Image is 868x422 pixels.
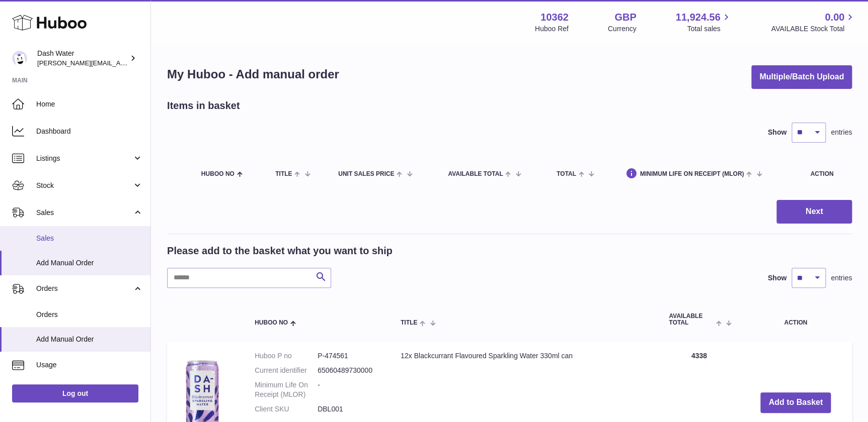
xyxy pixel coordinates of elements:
[771,24,856,34] span: AVAILABLE Stock Total
[675,11,720,24] span: 11,924.56
[167,66,339,82] h1: My Huboo - Add manual order
[36,127,143,136] span: Dashboard
[36,154,132,163] span: Listings
[614,11,636,24] strong: GBP
[810,171,842,177] div: Action
[401,320,417,326] span: Title
[167,99,240,113] h2: Items in basket
[255,404,318,414] dt: Client SKU
[831,273,852,283] span: entries
[12,51,27,66] img: james@dash-water.com
[768,273,786,283] label: Show
[751,65,852,89] button: Multiple/Batch Upload
[255,320,288,326] span: Huboo no
[318,366,380,375] dd: 65060489730000
[535,24,569,34] div: Huboo Ref
[36,258,143,268] span: Add Manual Order
[36,208,132,218] span: Sales
[338,171,394,177] span: Unit Sales Price
[37,59,202,67] span: [PERSON_NAME][EMAIL_ADDRESS][DOMAIN_NAME]
[318,404,380,414] dd: DBL001
[540,11,569,24] strong: 10362
[36,335,143,344] span: Add Manual Order
[318,380,380,399] dd: -
[831,128,852,137] span: entries
[557,171,576,177] span: Total
[760,392,831,413] button: Add to Basket
[776,200,852,224] button: Next
[36,234,143,243] span: Sales
[275,171,292,177] span: Title
[255,366,318,375] dt: Current identifier
[771,11,856,34] a: 0.00 AVAILABLE Stock Total
[255,380,318,399] dt: Minimum Life On Receipt (MLOR)
[825,11,844,24] span: 0.00
[669,313,714,326] span: AVAILABLE Total
[608,24,637,34] div: Currency
[201,171,234,177] span: Huboo no
[768,128,786,137] label: Show
[318,351,380,361] dd: P-474561
[36,284,132,293] span: Orders
[12,384,138,402] a: Log out
[448,171,503,177] span: AVAILABLE Total
[37,49,128,68] div: Dash Water
[640,171,744,177] span: Minimum Life On Receipt (MLOR)
[255,351,318,361] dt: Huboo P no
[36,360,143,370] span: Usage
[675,11,732,34] a: 11,924.56 Total sales
[687,24,732,34] span: Total sales
[36,99,143,109] span: Home
[36,181,132,190] span: Stock
[739,303,852,336] th: Action
[36,310,143,320] span: Orders
[167,244,392,258] h2: Please add to the basket what you want to ship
